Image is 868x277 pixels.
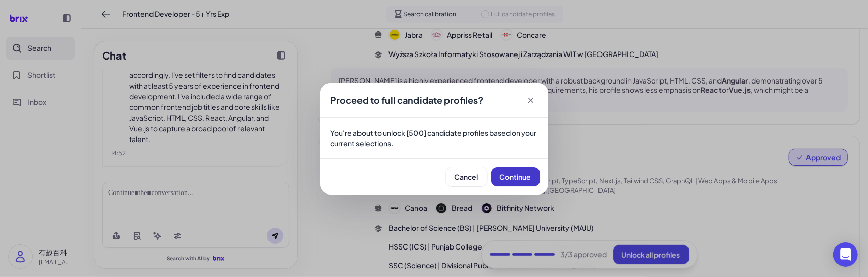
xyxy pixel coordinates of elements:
[500,172,531,181] span: Continue
[491,167,540,186] button: Continue
[331,128,538,148] p: You're about to unlock candidate profiles based on your current selections.
[446,167,487,186] button: Cancel
[455,172,478,181] span: Cancel
[331,94,484,106] span: Proceed to full candidate profiles?
[833,242,858,267] div: Open Intercom Messenger
[407,128,427,137] strong: [500]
